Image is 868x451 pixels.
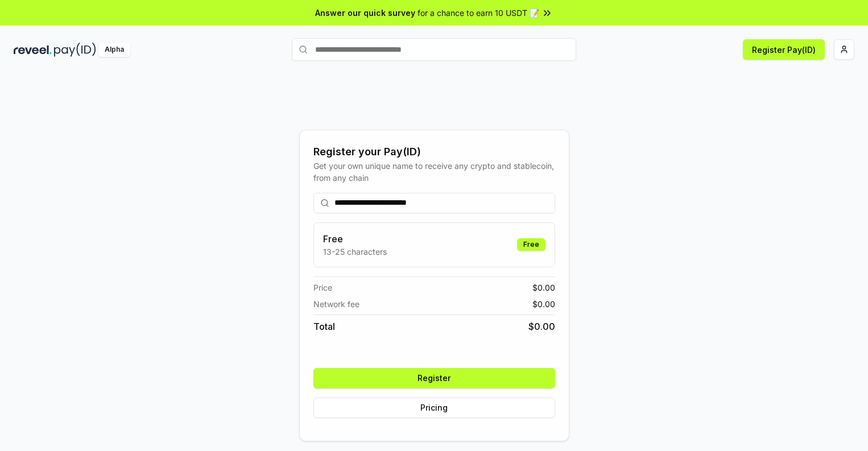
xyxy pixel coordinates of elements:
[315,7,415,19] span: Answer our quick survey
[313,368,555,388] button: Register
[313,320,335,333] span: Total
[532,282,555,293] span: $ 0.00
[743,39,825,60] button: Register Pay(ID)
[313,282,332,293] span: Price
[98,43,130,57] div: Alpha
[418,7,539,19] span: for a chance to earn 10 USDT 📝
[54,43,96,57] img: pay_id
[532,298,555,310] span: $ 0.00
[313,144,555,160] div: Register your Pay(ID)
[313,160,555,184] div: Get your own unique name to receive any crypto and stablecoin, from any chain
[323,232,387,246] h3: Free
[313,398,555,418] button: Pricing
[517,238,545,251] div: Free
[323,246,387,258] p: 13-25 characters
[313,298,359,310] span: Network fee
[14,43,52,57] img: reveel_dark
[528,320,555,333] span: $ 0.00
